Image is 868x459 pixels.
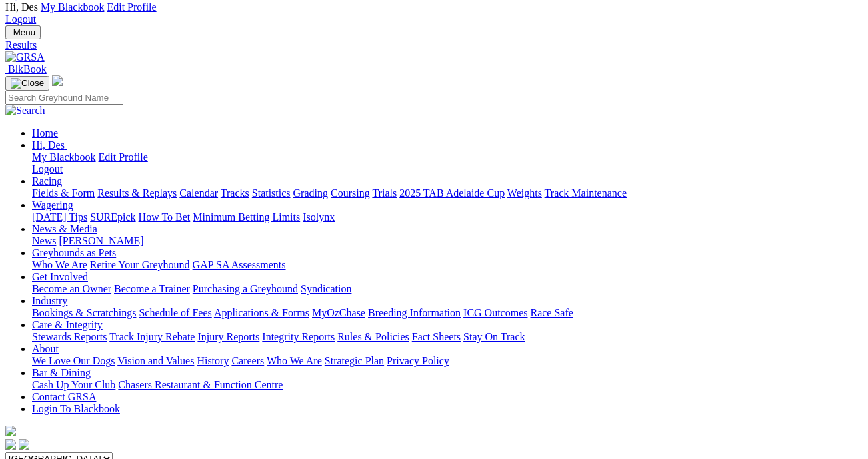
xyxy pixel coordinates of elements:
a: Rules & Policies [337,331,409,342]
div: Hi, Des [32,151,863,175]
div: Get Involved [32,283,863,295]
a: How To Bet [139,211,191,223]
a: Track Maintenance [545,187,627,199]
a: Stay On Track [463,331,525,342]
a: Results [5,39,863,51]
a: Purchasing a Greyhound [193,283,298,294]
a: Injury Reports [197,331,259,342]
a: MyOzChase [312,307,365,318]
a: Bar & Dining [32,367,91,378]
a: Edit Profile [99,151,148,163]
span: Hi, Des [5,1,38,13]
div: Industry [32,307,863,319]
a: Breeding Information [368,307,461,318]
a: Racing [32,175,62,187]
a: [PERSON_NAME] [59,235,143,246]
a: Logout [32,163,63,175]
a: Get Involved [32,271,88,282]
a: GAP SA Assessments [193,259,286,270]
a: 2025 TAB Adelaide Cup [399,187,505,199]
div: About [32,355,863,367]
a: Login To Blackbook [32,403,120,414]
a: Hi, Des [32,139,67,151]
div: Wagering [32,211,863,223]
a: Vision and Values [117,355,194,366]
a: Bookings & Scratchings [32,307,136,318]
a: Minimum Betting Limits [193,211,300,223]
img: logo-grsa-white.png [5,426,16,436]
a: Home [32,127,58,139]
a: [DATE] Tips [32,211,87,223]
a: Cash Up Your Club [32,379,115,390]
span: Menu [13,27,35,37]
a: My Blackbook [41,1,105,13]
a: SUREpick [90,211,135,223]
a: Fields & Form [32,187,95,199]
a: BlkBook [5,63,47,75]
a: Greyhounds as Pets [32,247,116,258]
a: Results & Replays [97,187,177,199]
div: News & Media [32,235,863,247]
img: logo-grsa-white.png [52,75,63,86]
a: Syndication [301,283,351,294]
a: Grading [293,187,328,199]
span: Hi, Des [32,139,65,151]
a: About [32,343,59,354]
a: Tracks [221,187,249,199]
button: Toggle navigation [5,76,49,91]
a: Become an Owner [32,283,111,294]
input: Search [5,91,123,105]
a: Who We Are [32,259,87,270]
a: Schedule of Fees [139,307,211,318]
img: Close [11,78,44,89]
a: Track Injury Rebate [109,331,195,342]
a: News [32,235,56,246]
a: Industry [32,295,67,306]
div: My Account [5,1,863,25]
div: Greyhounds as Pets [32,259,863,271]
a: Wagering [32,199,73,211]
a: Chasers Restaurant & Function Centre [118,379,283,390]
a: Contact GRSA [32,391,96,402]
a: Strategic Plan [325,355,384,366]
a: Become a Trainer [114,283,190,294]
div: Racing [32,187,863,199]
a: Calendar [179,187,218,199]
a: Race Safe [530,307,573,318]
a: Careers [231,355,264,366]
a: Edit Profile [107,1,156,13]
div: Care & Integrity [32,331,863,343]
img: GRSA [5,51,45,63]
img: twitter.svg [19,439,29,450]
a: Weights [507,187,542,199]
a: My Blackbook [32,151,96,163]
a: Trials [372,187,397,199]
a: Retire Your Greyhound [90,259,190,270]
a: Isolynx [303,211,335,223]
a: Statistics [252,187,291,199]
a: Privacy Policy [387,355,449,366]
div: Bar & Dining [32,379,863,391]
a: ICG Outcomes [463,307,527,318]
a: Coursing [331,187,370,199]
a: Fact Sheets [412,331,461,342]
a: Integrity Reports [262,331,335,342]
a: Care & Integrity [32,319,103,330]
button: Toggle navigation [5,25,41,39]
a: We Love Our Dogs [32,355,115,366]
img: Search [5,105,45,117]
a: Logout [5,13,36,25]
a: Stewards Reports [32,331,107,342]
a: News & Media [32,223,97,234]
span: BlkBook [8,63,47,75]
a: History [197,355,229,366]
a: Applications & Forms [214,307,309,318]
a: Who We Are [267,355,322,366]
img: facebook.svg [5,439,16,450]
